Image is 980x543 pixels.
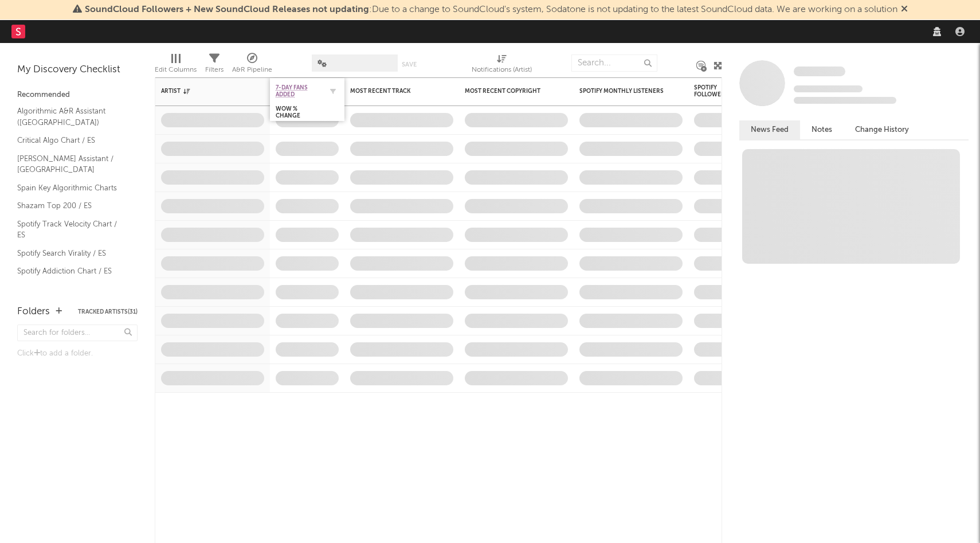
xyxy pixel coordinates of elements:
[17,218,126,241] a: Spotify Track Velocity Chart / ES
[901,5,908,14] span: Dismiss
[739,120,800,139] button: News Feed
[276,106,322,119] div: WoW % Change
[800,120,844,139] button: Notes
[17,153,126,176] a: [PERSON_NAME] Assistant / [GEOGRAPHIC_DATA]
[17,305,50,319] div: Folders
[472,49,532,82] div: Notifications (Artist)
[579,88,665,95] div: Spotify Monthly Listeners
[205,63,224,77] div: Filters
[155,63,197,77] div: Edit Columns
[17,134,126,147] a: Critical Algo Chart / ES
[85,5,369,14] span: SoundCloud Followers + New SoundCloud Releases not updating
[17,105,126,128] a: Algorithmic A&R Assistant ([GEOGRAPHIC_DATA])
[402,61,417,68] button: Save
[465,88,551,95] div: Most Recent Copyright
[155,49,197,82] div: Edit Columns
[571,54,657,72] input: Search...
[161,88,247,95] div: Artist
[85,5,897,14] span: : Due to a change to SoundCloud's system, Sodatone is not updating to the latest SoundCloud data....
[472,63,532,77] div: Notifications (Artist)
[232,63,272,77] div: A&R Pipeline
[17,200,126,212] a: Shazam Top 200 / ES
[276,84,322,98] span: 7-Day Fans Added
[327,85,339,97] button: Filter by 7-Day Fans Added
[17,182,126,194] a: Spain Key Algorithmic Charts
[794,97,896,104] span: 0 fans last week
[17,347,138,361] div: Click to add a folder.
[794,85,863,92] span: Tracking Since: [DATE]
[17,265,126,278] a: Spotify Addiction Chart / ES
[17,63,138,77] div: My Discovery Checklist
[205,49,224,82] div: Filters
[17,325,138,341] input: Search for folders...
[844,120,920,139] button: Change History
[17,88,138,102] div: Recommended
[794,67,845,76] span: Some Artist
[17,247,126,260] a: Spotify Search Virality / ES
[232,49,272,82] div: A&R Pipeline
[350,88,436,95] div: Most Recent Track
[17,283,126,307] a: TikTok Videos Assistant / [GEOGRAPHIC_DATA]
[794,66,845,77] a: Some Artist
[78,309,138,315] button: Tracked Artists(31)
[694,84,734,98] div: Spotify Followers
